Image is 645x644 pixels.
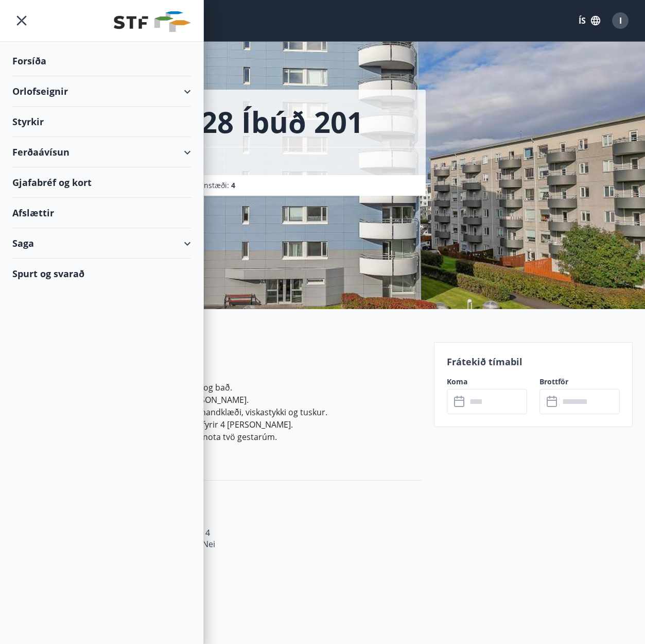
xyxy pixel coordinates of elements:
label: Koma [447,377,527,387]
li: Tvö svefnherbergi, [PERSON_NAME], eldhús og bað. [33,381,422,394]
span: Nei [202,538,215,550]
div: Ferðaávísun [12,137,191,167]
li: Internet og sjónvarp er til staðar. [33,443,422,455]
h2: Upplýsingar [12,346,422,369]
div: Styrkir [12,107,191,137]
li: Öll helstu heimilistæki eru í íbúðinni, þ.[PERSON_NAME]. [33,394,422,406]
li: Tvö hjónarúm eru í íbúðinni, einnig eru til afnota tvö gestarúm. [33,431,422,443]
div: Spurt og svarað [12,259,191,289]
button: I [608,8,633,33]
li: Félagið leggur til allt lín, þ.e. sængurfatnað, handklæði, viskastykki og tuskur. [33,406,422,418]
button: menu [12,11,31,30]
label: Brottför [539,377,620,387]
span: I [619,15,622,26]
img: union_logo [114,11,191,32]
p: Svefnherbergi [12,566,422,580]
h3: Svefnaðstaða [12,497,422,515]
button: ÍS [573,11,606,30]
p: Frátekið tímabil [447,355,620,368]
div: Afslættir [12,198,191,228]
span: 4 [231,180,235,190]
span: Svefnstæði : [189,180,235,191]
div: Saga [12,228,191,259]
div: Gjafabréf og kort [12,167,191,198]
div: Orlofseignir [12,76,191,107]
li: Sængur – sængurfatnaður og handklæði er fyrir 4 [PERSON_NAME]. [33,418,422,431]
div: Forsíða [12,46,191,76]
